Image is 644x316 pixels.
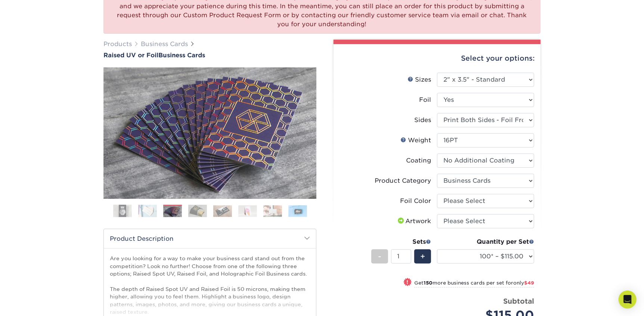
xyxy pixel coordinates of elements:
span: - [378,251,381,262]
span: Raised UV or Foil [103,52,158,59]
img: Raised UV or Foil 03 [103,60,316,207]
div: Foil Color [400,197,431,206]
img: Business Cards 01 [113,202,132,221]
a: Products [103,40,132,48]
strong: 150 [424,280,433,286]
div: Product Category [375,176,431,185]
span: + [420,251,425,262]
img: Business Cards 08 [288,205,307,217]
div: Weight [400,136,431,145]
div: Sets [371,237,431,246]
img: Business Cards 05 [213,205,232,217]
div: Coating [406,156,431,165]
img: Business Cards 07 [263,205,282,217]
a: Business Cards [141,40,188,48]
div: Foil [419,95,431,104]
div: Select your options: [340,44,535,73]
div: Quantity per Set [437,237,534,246]
img: Business Cards 03 [163,205,182,218]
span: only [513,280,534,286]
div: Sides [414,116,431,125]
div: Sizes [408,75,431,84]
span: ! [407,279,409,286]
span: $49 [524,280,534,286]
a: Raised UV or FoilBusiness Cards [103,52,316,59]
strong: Subtotal [503,297,534,305]
small: Get more business cards per set for [414,280,534,288]
img: Business Cards 06 [238,205,257,217]
h2: Product Description [104,229,316,248]
div: Open Intercom Messenger [619,291,637,309]
img: Business Cards 02 [138,204,157,218]
img: Business Cards 04 [188,204,207,218]
h1: Business Cards [103,52,316,59]
div: Artwork [396,217,431,226]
